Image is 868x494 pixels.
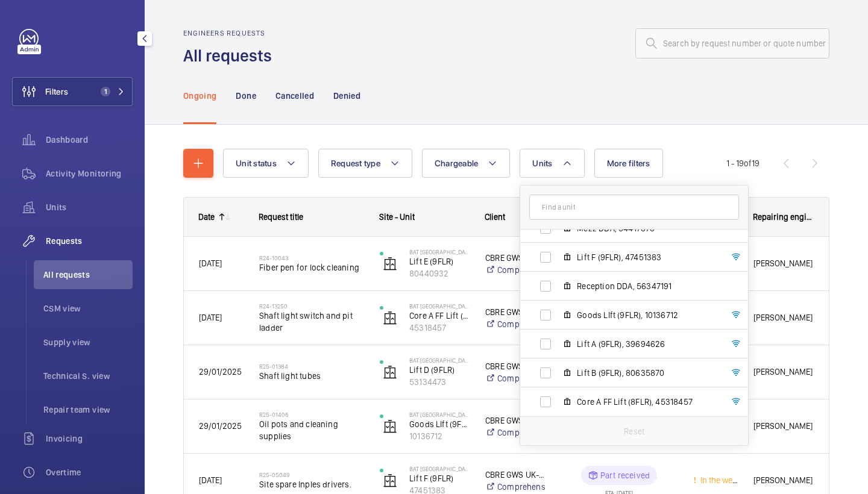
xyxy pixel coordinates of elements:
p: Cancelled [275,90,314,102]
span: Repairing engineer [753,212,814,222]
span: Dashboard [46,134,133,146]
p: 53134473 [409,376,470,388]
span: [PERSON_NAME] [753,257,814,270]
span: Site - Unit [379,212,415,222]
span: Invoicing [46,433,133,445]
span: [DATE] [199,313,222,322]
p: Denied [333,90,360,102]
span: Shaft light tubes [259,370,364,382]
span: Filters [45,86,68,98]
a: Comprehensive [485,427,545,439]
button: Unit status [223,149,309,178]
h2: R25-01406 [259,411,364,418]
img: elevator.svg [383,257,397,271]
p: Part received [600,469,650,481]
button: Chargeable [422,149,511,178]
p: Reset [624,425,644,437]
h1: All requests [183,45,279,67]
p: 45318457 [409,322,470,334]
span: of [744,158,752,168]
span: All requests [43,269,133,281]
span: [DATE] [199,475,222,485]
input: Search by request number or quote number [635,28,829,58]
span: Lift F (9FLR), 47451383 [577,251,717,263]
span: Client [485,212,505,222]
span: Request title [259,212,303,222]
span: Technical S. view [43,370,133,382]
p: CBRE GWS UK- British American Tobacco Globe House [485,469,545,481]
h2: R24-13250 [259,302,364,310]
a: Comprehensive [485,264,545,276]
span: Chargeable [435,158,479,168]
span: [PERSON_NAME] [753,311,814,325]
h2: R25-01384 [259,363,364,370]
h2: Engineers requests [183,29,279,37]
a: Comprehensive [485,318,545,330]
button: More filters [594,149,663,178]
span: Overtime [46,466,133,478]
p: BAT [GEOGRAPHIC_DATA] [409,248,470,255]
span: Site spare Inples drivers. [259,478,364,490]
p: CBRE GWS UK- British American Tobacco Globe House [485,252,545,264]
span: Lift B (9FLR), 80635870 [577,367,717,379]
span: Fiber pen for lock cleaning [259,261,364,274]
span: [DATE] [199,258,222,268]
span: 1 - 19 19 [726,159,759,167]
span: Oil pots and cleaning supplies [259,418,364,442]
input: Find a unit [529,195,739,220]
p: BAT [GEOGRAPHIC_DATA] [409,411,470,418]
img: elevator.svg [383,474,397,488]
span: Requests [46,235,133,247]
span: 29/01/2025 [199,421,242,431]
span: 29/01/2025 [199,367,242,377]
p: BAT [GEOGRAPHIC_DATA] [409,357,470,364]
a: Comprehensive [485,481,545,493]
span: [PERSON_NAME] [753,365,814,379]
span: Unit status [236,158,277,168]
span: [PERSON_NAME] [753,474,814,487]
p: Ongoing [183,90,216,102]
img: elevator.svg [383,365,397,380]
button: Units [520,149,584,178]
p: BAT [GEOGRAPHIC_DATA] [409,465,470,472]
p: CBRE GWS UK- British American Tobacco Globe House [485,360,545,372]
p: Lift D (9FLR) [409,364,470,376]
img: elevator.svg [383,419,397,434]
p: CBRE GWS UK- British American Tobacco Globe House [485,414,545,427]
h2: R25-05049 [259,471,364,478]
a: Comprehensive [485,372,545,384]
span: In the week [698,475,741,485]
span: Units [532,158,552,168]
span: Shaft light switch and pit ladder [259,310,364,334]
p: 10136712 [409,430,470,442]
span: Lift A (9FLR), 39694626 [577,338,717,350]
span: Goods LIft (9FLR), 10136712 [577,309,717,321]
span: 1 [101,87,110,96]
span: Supply view [43,336,133,348]
p: Core A FF Lift (8FLR) [409,310,470,322]
button: Request type [318,149,412,178]
span: Repair team view [43,404,133,416]
span: CSM view [43,302,133,314]
p: 80440932 [409,267,470,280]
span: More filters [607,158,650,168]
button: Filters1 [12,77,133,106]
img: elevator.svg [383,311,397,325]
p: Lift F (9FLR) [409,472,470,484]
span: Reception DDA, 56347191 [577,280,717,292]
p: BAT [GEOGRAPHIC_DATA] [409,302,470,310]
h2: R24-10043 [259,254,364,261]
p: Lift E (9FLR) [409,255,470,267]
p: Goods LIft (9FLR) [409,418,470,430]
span: Units [46,201,133,213]
span: Core A FF Lift (8FLR), 45318457 [577,396,717,408]
div: Date [198,212,215,222]
span: Activity Monitoring [46,167,133,180]
p: CBRE GWS UK- British American Tobacco Globe House [485,306,545,318]
p: Done [236,90,256,102]
span: [PERSON_NAME] [753,419,814,433]
span: Request type [331,158,380,168]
